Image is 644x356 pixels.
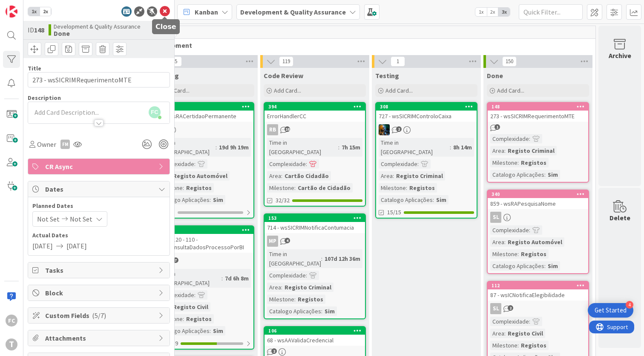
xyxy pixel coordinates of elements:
[488,103,588,122] div: 148273 - wsSICRIMRequerimentoMTE
[285,238,290,243] span: 4
[153,103,253,111] div: 209
[492,104,588,110] div: 148
[322,254,362,263] div: 107d 12h 36m
[268,104,365,110] div: 394
[490,303,501,314] div: SL
[506,329,545,338] div: Registo Civil
[267,124,278,135] div: RB
[451,143,474,152] div: 8h 14m
[488,282,588,289] div: 112
[45,310,154,321] span: Custom Fields
[32,241,53,251] span: [DATE]
[490,317,529,326] div: Complexidade
[498,8,510,16] span: 3x
[406,183,407,193] span: :
[183,314,184,324] span: :
[492,283,588,289] div: 112
[184,183,214,193] div: Registos
[60,140,70,149] div: FM
[223,274,251,283] div: 7d 6h 8m
[379,195,433,204] div: Catalogo Aplicações
[268,328,365,334] div: 106
[338,143,339,152] span: :
[490,134,529,143] div: Complexidade
[194,159,195,169] span: :
[264,222,365,233] div: 714 - wsSICRIMNotificaContumacia
[267,236,278,247] div: MP
[494,124,500,130] span: 1
[609,50,631,61] div: Archive
[279,56,293,67] span: 119
[267,295,294,304] div: Milestone
[264,327,365,335] div: 106
[157,104,253,110] div: 209
[153,103,253,122] div: 209870 - wsRACertidaoPermanente
[380,104,477,110] div: 308
[529,317,530,326] span: :
[517,341,519,350] span: :
[221,274,223,283] span: :
[155,159,194,169] div: Complexidade
[173,257,178,263] span: 7
[488,190,588,198] div: 340
[157,227,253,233] div: 120
[626,301,633,309] div: 4
[517,158,519,167] span: :
[153,234,253,253] div: Ticket 120 - 110 - wsICConsultaDadosProcessoPorBI
[264,236,365,247] div: MP
[506,237,564,247] div: Registo Automóvel
[433,195,434,204] span: :
[285,126,290,132] span: 18
[28,94,61,102] span: Description
[267,171,281,181] div: Area
[155,138,216,157] div: Time in [GEOGRAPHIC_DATA]
[54,23,141,30] span: Development & Quality Assurance
[488,103,588,111] div: 148
[276,196,290,205] span: 32/32
[70,214,92,224] span: Not Set
[417,159,419,169] span: :
[171,302,210,312] div: Registo Civil
[544,261,546,271] span: :
[488,303,588,314] div: SL
[40,7,51,16] span: 2x
[34,26,44,34] b: 148
[385,87,413,94] span: Add Card...
[264,124,365,135] div: RB
[588,303,633,318] div: Open Get Started checklist, remaining modules: 4
[153,111,253,122] div: 870 - wsRACertidaoPermanente
[379,138,450,157] div: Time in [GEOGRAPHIC_DATA]
[18,1,39,12] span: Support
[450,143,451,152] span: :
[264,335,365,346] div: 68 - wsAAValidaCredencial
[240,8,346,16] b: Development & Quality Assurance
[264,214,365,222] div: 153
[32,231,165,240] span: Actual Dates
[294,295,296,304] span: :
[544,170,546,179] span: :
[153,226,253,234] div: 120
[529,134,530,143] span: :
[490,261,544,271] div: Catalogo Aplicações
[281,171,282,181] span: :
[497,87,524,94] span: Add Card...
[66,241,87,251] span: [DATE]
[264,103,365,111] div: 394
[379,171,393,181] div: Area
[264,71,303,80] span: Code Review
[268,215,365,221] div: 153
[264,111,365,122] div: ErrorHandlerCC
[488,190,588,209] div: 340859 - wsRAPesquisaNome
[267,271,306,280] div: Complexidade
[517,249,519,259] span: :
[217,143,251,152] div: 19d 9h 19m
[267,159,306,169] div: Complexidade
[6,338,17,350] div: T
[45,161,154,172] span: CR Async
[504,237,506,247] span: :
[37,139,56,149] span: Owner
[546,261,560,271] div: Sim
[475,8,487,16] span: 1x
[306,159,307,169] span: :
[267,138,338,157] div: Time in [GEOGRAPHIC_DATA]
